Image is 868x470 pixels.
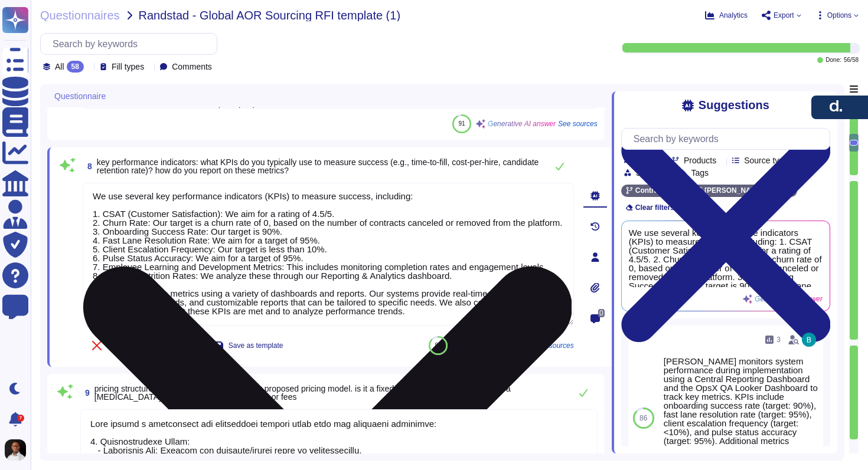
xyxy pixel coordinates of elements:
[844,57,859,63] span: 56 / 58
[67,61,84,73] div: 58
[2,437,34,463] button: user
[827,12,851,19] span: Options
[639,415,647,422] span: 86
[40,9,120,21] span: Questionnaires
[719,12,748,19] span: Analytics
[5,439,26,461] img: user
[83,162,92,170] span: 8
[558,120,598,127] span: See sources
[628,129,830,149] input: Search by keywords
[17,415,24,422] div: 7
[802,333,816,347] img: user
[139,9,401,21] span: Randstad - Global AOR Sourcing RFI template (1)
[774,12,794,19] span: Export
[47,34,217,54] input: Search by keywords
[825,57,841,63] span: Done:
[80,389,90,397] span: 9
[54,92,106,100] span: Questionnaire
[112,63,144,71] span: Fill types
[172,63,212,71] span: Comments
[97,157,539,175] span: key performance indicators: what KPIs do you typically use to measure success (e.g., time-to-fill...
[435,342,442,349] span: 86
[459,120,465,127] span: 91
[705,11,748,20] button: Analytics
[488,120,556,127] span: Generative AI answer
[83,183,574,326] textarea: We use several key performance indicators (KPIs) to measure success, including: 1. CSAT (Customer...
[598,309,605,317] span: 0
[55,63,64,71] span: All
